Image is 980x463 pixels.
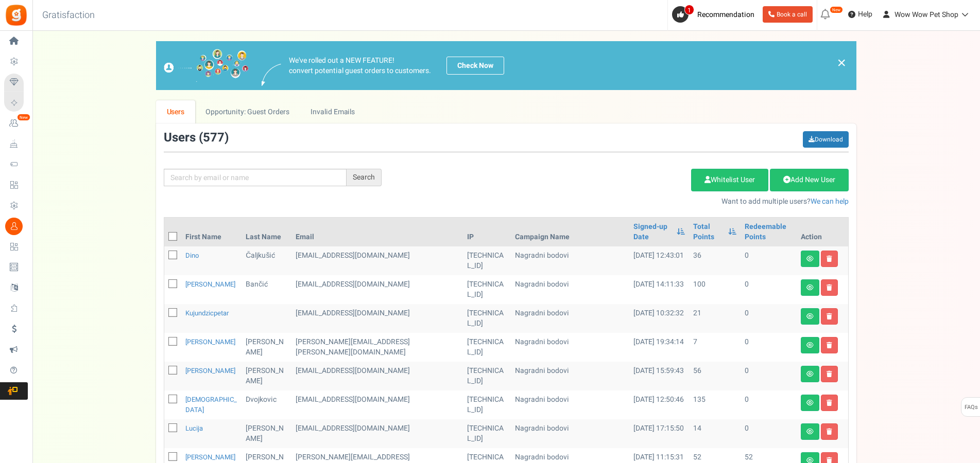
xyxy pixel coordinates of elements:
td: [DATE] 19:34:14 [629,333,689,362]
td: 7 [689,333,741,362]
span: FAQs [964,398,978,417]
i: Delete user [827,342,832,348]
p: Want to add multiple users? [397,197,849,207]
span: 1 [684,5,694,15]
td: [PERSON_NAME] [242,362,291,390]
th: Action [797,218,848,246]
td: Nagradni bodovi [511,275,629,304]
td: 56 [689,362,741,390]
td: 36 [689,246,741,275]
td: [TECHNICAL_ID] [463,246,510,275]
td: [DATE] 17:15:50 [629,419,689,448]
span: Recommendation [697,9,754,20]
a: [PERSON_NAME] [185,279,235,289]
div: Search [347,169,382,186]
a: 1 Recommendation [672,6,759,23]
td: 0 [741,304,797,333]
i: Delete user [827,256,832,262]
td: Bančić [242,275,291,304]
td: 0 [741,333,797,362]
td: [DATE] 15:59:43 [629,362,689,390]
img: Gratisfaction [5,4,28,27]
td: [PERSON_NAME] [242,419,291,448]
i: Delete user [827,400,832,406]
td: Nagradni bodovi [511,419,629,448]
td: [TECHNICAL_ID] [463,390,510,419]
img: images [262,64,281,86]
i: Delete user [827,313,832,319]
a: kujundzicpetar [185,308,229,318]
td: [TECHNICAL_ID] [463,333,510,362]
em: New [830,6,843,13]
a: [PERSON_NAME] [185,366,235,376]
a: Signed-up Date [633,222,672,242]
td: [TECHNICAL_ID] [463,362,510,390]
td: 21 [689,304,741,333]
th: Last Name [242,218,291,246]
i: Delete user [827,429,832,435]
th: First Name [181,218,242,246]
em: New [17,114,30,121]
a: Help [844,6,876,23]
a: Dino [185,251,199,260]
span: 577 [203,129,225,147]
td: Nagradni bodovi [511,333,629,362]
p: We've rolled out a NEW FEATURE! convert potential guest orders to customers. [289,56,431,76]
a: Add New User [770,169,849,191]
td: Dvojkovic [242,390,291,419]
a: × [837,57,846,69]
i: View details [806,342,814,348]
a: Book a call [763,6,813,23]
img: images [164,49,249,82]
td: [DATE] 12:50:46 [629,390,689,419]
td: 100 [689,275,741,304]
h3: Users ( ) [164,131,229,145]
td: customer [291,304,463,333]
td: Nagradni bodovi [511,304,629,333]
td: 0 [741,275,797,304]
td: Čaljkušić [242,246,291,275]
td: 135 [689,390,741,419]
td: customer [291,362,463,390]
td: [PERSON_NAME] [242,333,291,362]
i: View details [806,400,814,406]
td: [EMAIL_ADDRESS][DOMAIN_NAME] [291,419,463,448]
a: New [4,115,28,132]
td: [EMAIL_ADDRESS][DOMAIN_NAME] [291,246,463,275]
td: [TECHNICAL_ID] [463,304,510,333]
th: Email [291,218,463,246]
a: Check Now [446,57,504,75]
td: Nagradni bodovi [511,362,629,390]
td: customer [291,390,463,419]
a: [DEMOGRAPHIC_DATA] [185,395,237,415]
a: [PERSON_NAME] [185,452,235,462]
td: [DATE] 10:32:32 [629,304,689,333]
td: 0 [741,390,797,419]
i: Delete user [827,371,832,377]
i: View details [806,371,814,377]
i: Delete user [827,284,832,291]
td: customer [291,333,463,362]
th: IP [463,218,510,246]
td: 0 [741,246,797,275]
h3: Gratisfaction [31,5,106,26]
span: Help [855,9,872,20]
i: View details [806,313,814,319]
a: Users [156,100,195,123]
a: Redeemable Points [745,222,793,242]
i: View details [806,284,814,291]
span: Wow Wow Pet Shop [895,9,958,20]
td: Nagradni bodovi [511,246,629,275]
a: We can help [811,196,849,207]
i: View details [806,429,814,435]
a: Lucija [185,423,203,433]
a: Total Points [693,222,723,242]
a: [PERSON_NAME] [185,337,235,347]
th: Campaign Name [511,218,629,246]
a: Opportunity: Guest Orders [195,100,300,123]
a: Whitelist User [691,169,768,191]
td: [DATE] 12:43:01 [629,246,689,275]
td: [EMAIL_ADDRESS][DOMAIN_NAME] [291,275,463,304]
td: 14 [689,419,741,448]
td: 0 [741,362,797,390]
